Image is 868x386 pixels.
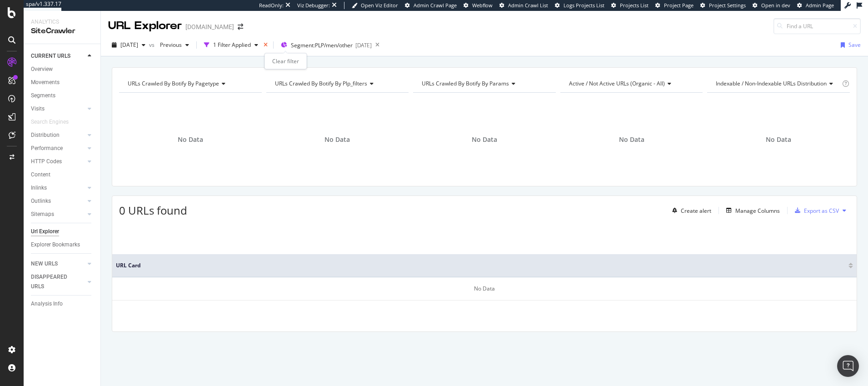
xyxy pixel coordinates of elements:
[464,2,493,9] a: Webflow
[31,91,94,100] a: Segments
[297,2,330,9] div: Viz Debugger:
[361,2,398,9] span: Open Viz Editor
[567,76,695,91] h4: Active / Not Active URLs
[700,2,746,9] a: Project Settings
[31,65,53,74] div: Overview
[773,18,861,34] input: Find a URL
[31,183,85,193] a: Inlinks
[238,24,243,30] div: arrow-right-arrow-left
[277,38,372,52] button: Segment:PLP/men/other[DATE]
[555,2,604,9] a: Logs Projects List
[414,2,457,9] span: Admin Crawl Page
[31,78,60,87] div: Movements
[213,41,251,49] div: 1 Filter Applied
[31,183,47,193] div: Inlinks
[620,2,649,9] span: Projects List
[149,41,156,49] span: vs
[355,41,372,49] div: [DATE]
[848,41,861,49] div: Save
[668,203,711,218] button: Create alert
[31,26,93,36] div: SiteCrawler
[31,170,94,180] a: Content
[31,130,60,140] div: Distribution
[766,135,791,144] span: No Data
[753,2,790,9] a: Open in dev
[31,196,51,206] div: Outlinks
[31,130,85,140] a: Distribution
[508,2,548,9] span: Admin Crawl List
[31,144,85,153] a: Performance
[716,80,827,87] span: Indexable / Non-Indexable URLs distribution
[31,210,85,219] a: Sitemaps
[420,76,548,91] h4: URLs Crawled By Botify By params
[797,2,834,9] a: Admin Page
[120,41,138,49] span: 2025 Aug. 10th
[31,144,63,153] div: Performance
[709,2,746,9] span: Project Settings
[735,207,780,215] div: Manage Columns
[126,76,254,91] h4: URLs Crawled By Botify By pagetype
[405,2,457,9] a: Admin Crawl Page
[31,117,78,127] a: Search Engines
[31,240,80,250] div: Explorer Bookmarks
[31,104,85,114] a: Visits
[156,38,193,52] button: Previous
[185,22,234,31] div: [DOMAIN_NAME]
[681,207,711,215] div: Create alert
[116,261,846,270] span: URL Card
[723,205,780,216] button: Manage Columns
[611,2,649,9] a: Projects List
[31,299,94,309] a: Analysis Info
[31,259,85,269] a: NEW URLS
[31,210,54,219] div: Sitemaps
[806,2,834,9] span: Admin Page
[499,2,548,9] a: Admin Crawl List
[31,170,50,180] div: Content
[178,135,203,144] span: No Data
[472,135,497,144] span: No Data
[804,207,839,215] div: Export as CSV
[569,80,665,87] span: Active / Not Active URLs (organic - all)
[619,135,644,144] span: No Data
[324,135,350,144] span: No Data
[791,203,839,218] button: Export as CSV
[31,227,59,236] div: Url Explorer
[837,38,861,52] button: Save
[273,76,401,91] h4: URLs Crawled By Botify By plp_filters
[31,78,94,87] a: Movements
[119,203,187,218] span: 0 URLs found
[259,2,284,9] div: ReadOnly:
[422,80,509,87] span: URLs Crawled By Botify By params
[761,2,790,9] span: Open in dev
[837,355,859,377] div: Open Intercom Messenger
[31,196,85,206] a: Outlinks
[352,2,398,9] a: Open Viz Editor
[31,272,85,291] a: DISAPPEARED URLS
[564,2,604,9] span: Logs Projects List
[31,157,85,166] a: HTTP Codes
[156,41,182,49] span: Previous
[31,104,45,114] div: Visits
[31,259,58,269] div: NEW URLS
[655,2,693,9] a: Project Page
[31,91,55,100] div: Segments
[31,51,70,61] div: CURRENT URLS
[31,227,94,236] a: Url Explorer
[31,240,94,250] a: Explorer Bookmarks
[108,18,182,34] div: URL Explorer
[31,65,94,74] a: Overview
[112,277,857,301] div: No Data
[262,40,269,50] div: times
[128,80,219,87] span: URLs Crawled By Botify By pagetype
[31,51,85,61] a: CURRENT URLS
[472,2,493,9] span: Webflow
[31,157,62,166] div: HTTP Codes
[664,2,693,9] span: Project Page
[714,76,840,91] h4: Indexable / Non-Indexable URLs Distribution
[31,299,63,309] div: Analysis Info
[108,38,149,52] button: [DATE]
[200,38,262,52] button: 1 Filter Applied
[31,18,93,26] div: Analytics
[264,53,307,69] div: Clear filter
[31,117,69,127] div: Search Engines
